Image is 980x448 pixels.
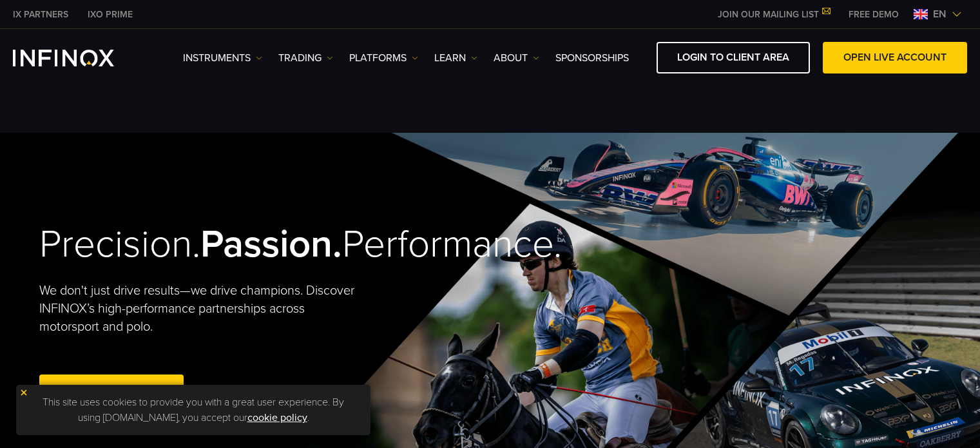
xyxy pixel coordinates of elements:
p: We don't just drive results—we drive champions. Discover INFINOX’s high-performance partnerships ... [39,282,364,336]
strong: Passion. [200,221,342,268]
a: INFINOX Logo [13,50,144,66]
a: PLATFORMS [349,50,418,66]
a: Instruments [183,50,262,66]
a: INFINOX [78,8,142,21]
span: en [928,6,952,22]
a: INFINOX MENU [839,8,908,21]
h2: Precision. Performance. [39,221,445,268]
a: cookie policy [247,411,307,424]
img: yellow close icon [19,388,28,397]
a: Learn [434,50,477,66]
p: This site uses cookies to provide you with a great user experience. By using [DOMAIN_NAME], you a... [23,391,364,429]
a: LOGIN TO CLIENT AREA [657,42,810,73]
a: OPEN LIVE ACCOUNT [823,42,967,73]
a: SPONSORSHIPS [555,50,629,66]
a: TRADING [278,50,333,66]
a: ABOUT [494,50,539,66]
a: INFINOX [3,8,78,21]
a: JOIN OUR MAILING LIST [708,9,839,20]
a: Open Live Account [39,375,184,406]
